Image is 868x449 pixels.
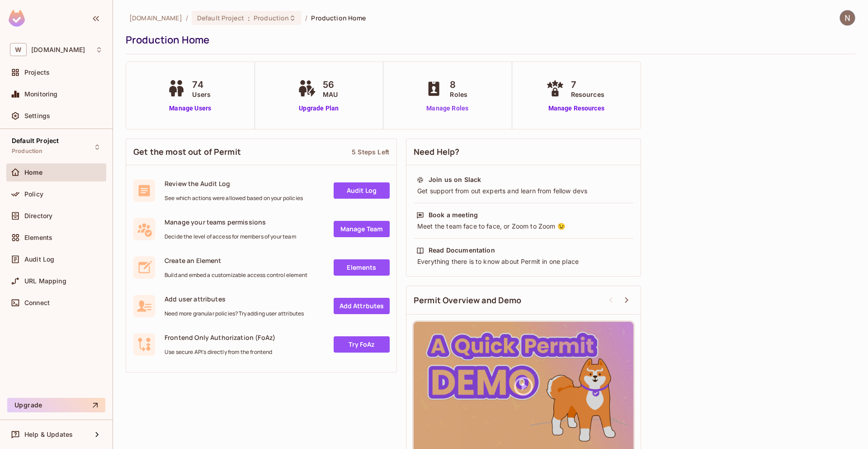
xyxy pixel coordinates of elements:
span: Policy [24,191,43,198]
a: Audit Log [334,182,390,199]
img: Naman Malik [840,10,855,25]
span: Help & Updates [24,431,73,438]
div: Get support from out experts and learn from fellow devs [416,186,631,196]
span: Production [12,148,43,155]
div: Read Documentation [429,246,495,255]
img: SReyMgAAAABJRU5ErkJggg== [9,10,25,27]
span: Default Project [197,14,244,22]
span: Frontend Only Authorization (FoAz) [165,333,275,342]
span: Settings [24,112,50,119]
a: Manage Roles [423,104,472,113]
div: Everything there is to know about Permit in one place [416,257,631,266]
div: Meet the team face to face, or Zoom to Zoom 😉 [416,222,631,231]
span: W [10,43,27,56]
span: Elements [24,234,52,241]
div: Production Home [126,33,851,47]
div: 5 Steps Left [352,148,389,156]
span: Default Project [12,137,59,144]
span: : [247,14,250,22]
span: Audit Log [24,256,54,263]
span: the active workspace [129,14,182,22]
a: Manage Team [334,221,390,237]
a: Add Attrbutes [334,298,390,314]
a: Try FoAz [334,336,390,353]
li: / [305,14,307,22]
span: Review the Audit Log [165,179,303,188]
a: Manage Resources [544,104,609,113]
span: Home [24,169,43,176]
span: Add user attributes [165,295,304,303]
span: Workspace: withpronto.com [31,46,85,53]
span: Use secure API's directly from the frontend [165,349,275,356]
span: Get the most out of Permit [133,146,241,158]
span: Need more granular policies? Try adding user attributes [165,310,304,317]
span: Monitoring [24,91,58,98]
span: Users [192,90,211,99]
div: Join us on Slack [429,175,481,184]
span: 8 [450,78,467,91]
span: Manage your teams permissions [165,218,296,226]
span: Connect [24,299,50,306]
span: Production [254,14,289,22]
li: / [186,14,188,22]
span: Build and embed a customizable access control element [165,272,307,279]
span: Resources [571,90,604,99]
span: See which actions were allowed based on your policies [165,195,303,202]
span: 56 [323,78,338,91]
span: 7 [571,78,604,91]
button: Upgrade [7,398,105,412]
span: Need Help? [414,146,460,158]
div: Book a meeting [429,210,478,220]
span: Create an Element [165,256,307,265]
span: Projects [24,69,50,76]
span: Decide the level of access for members of your team [165,233,296,240]
span: Permit Overview and Demo [414,295,522,306]
a: Elements [334,259,390,276]
span: URL Mapping [24,277,66,285]
a: Manage Users [165,104,215,113]
span: 74 [192,78,211,91]
span: Roles [450,90,467,99]
a: Upgrade Plan [296,104,342,113]
span: MAU [323,90,338,99]
span: Directory [24,212,52,220]
span: Production Home [311,14,366,22]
